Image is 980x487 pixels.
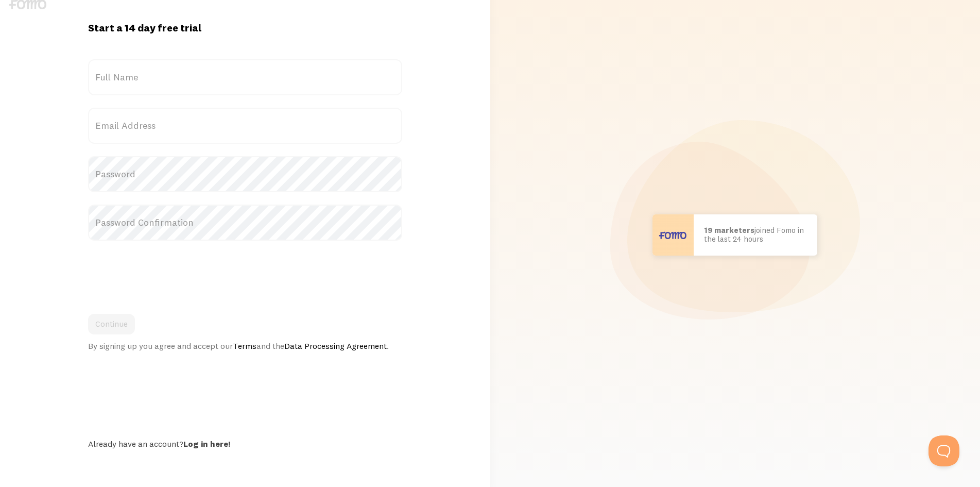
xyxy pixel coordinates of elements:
label: Email Address [88,108,402,144]
b: 19 marketers [704,225,754,235]
h1: Start a 14 day free trial [88,21,402,35]
img: User avatar [652,214,694,256]
a: Log in here! [183,439,230,449]
iframe: Help Scout Beacon - Open [929,435,959,466]
div: By signing up you agree and accept our and the . [88,341,402,351]
label: Full Name [88,59,402,95]
a: Data Processing Agreement [284,341,387,351]
a: Terms [233,341,256,351]
iframe: reCAPTCHA [88,253,245,293]
label: Password Confirmation [88,205,402,241]
label: Password [88,156,402,192]
p: joined Fomo in the last 24 hours [704,226,807,243]
div: Already have an account? [88,439,402,449]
